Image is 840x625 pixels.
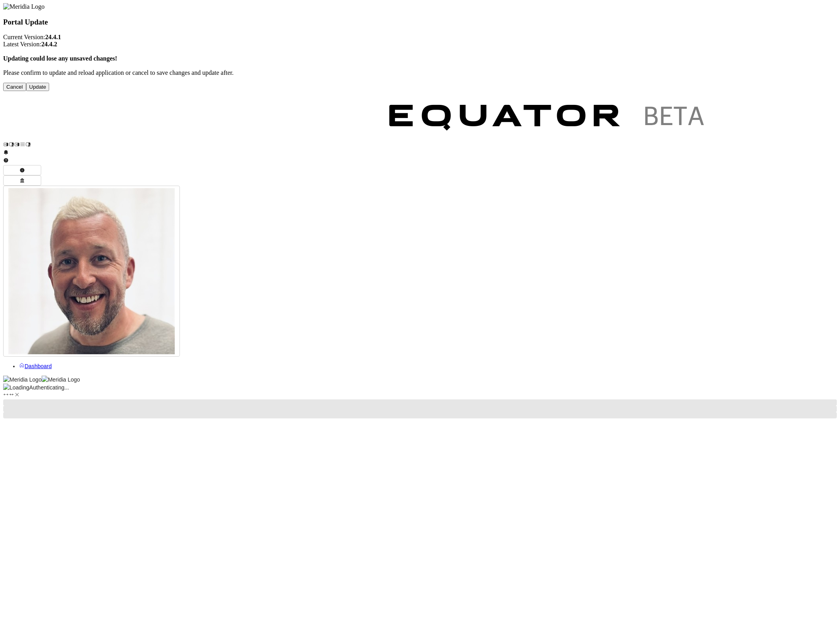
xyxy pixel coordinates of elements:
span: Dashboard [25,363,52,369]
img: Meridia Logo [42,376,80,384]
button: Cancel [3,83,26,91]
img: Customer Logo [31,91,376,147]
span: Authenticating... [29,384,69,391]
img: Customer Logo [376,91,720,147]
a: Dashboard [19,363,52,369]
p: Current Version: Latest Version: Please confirm to update and reload application or cancel to sav... [3,34,837,76]
img: Meridia Logo [3,376,42,384]
img: Loading [3,384,29,391]
h3: Portal Update [3,18,837,27]
button: Update [26,83,50,91]
strong: 24.4.2 [41,41,57,47]
strong: 24.4.1 [45,34,61,40]
img: Meridia Logo [3,3,44,10]
img: Profile Icon [8,188,175,354]
strong: Updating could lose any unsaved changes! [3,55,117,62]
